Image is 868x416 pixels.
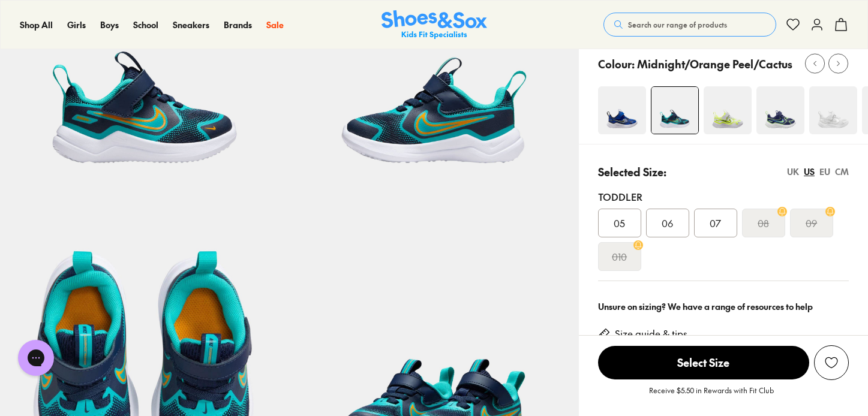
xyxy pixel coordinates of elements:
[598,86,646,134] img: 4-537521_1
[603,13,776,37] button: Search our range of products
[598,346,809,379] span: Select Size
[835,165,849,178] div: CM
[12,336,60,380] iframe: Gorgias live chat messenger
[224,19,252,31] a: Brands
[266,19,284,31] a: Sale
[598,164,666,180] p: Selected Size:
[710,216,721,230] span: 07
[758,216,769,230] s: 08
[67,19,86,31] a: Girls
[809,86,857,134] img: 4-552086_1
[704,86,752,134] img: 4-537509_1
[133,19,158,31] a: School
[615,327,687,340] a: Size guide & tips
[100,19,119,31] a: Boys
[612,249,627,264] s: 010
[598,300,849,313] div: Unsure on sizing? We have a range of resources to help
[382,10,487,40] a: Shoes & Sox
[819,165,830,178] div: EU
[804,165,815,178] div: US
[814,345,849,380] button: Add to Wishlist
[598,56,635,72] p: Colour:
[637,56,792,72] p: Midnight/Orange Peel/Cactus
[787,165,799,178] div: UK
[173,19,209,31] a: Sneakers
[598,189,849,204] div: Toddler
[598,345,809,380] button: Select Size
[662,216,673,230] span: 06
[806,216,817,230] s: 09
[614,216,625,230] span: 05
[382,10,487,40] img: SNS_Logo_Responsive.svg
[649,385,774,406] p: Receive $5.50 in Rewards with Fit Club
[756,86,804,134] img: 4-552082_1
[20,19,53,31] a: Shop All
[628,19,727,30] span: Search our range of products
[651,87,698,134] img: 4-537515_1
